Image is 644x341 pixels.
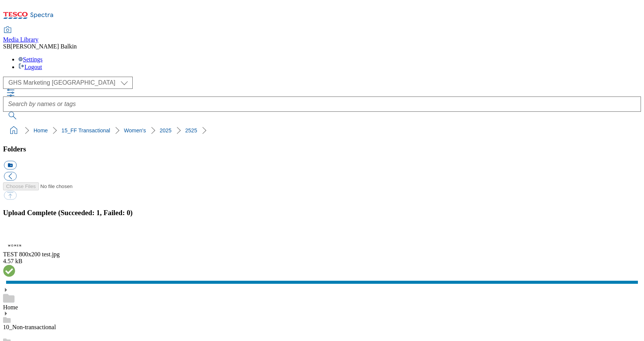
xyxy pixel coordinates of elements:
[11,43,77,50] span: [PERSON_NAME] Balkin
[3,145,641,153] h3: Folders
[61,127,110,134] a: 15_FF Transactional
[124,127,146,134] a: Women's
[18,64,42,70] a: Logout
[3,304,18,310] a: Home
[160,127,172,134] a: 2025
[3,27,39,43] a: Media Library
[8,124,20,137] a: home
[3,123,641,138] nav: breadcrumb
[3,241,26,249] img: preview
[3,258,641,265] div: 4.57 kB
[3,251,641,258] div: TEST 800x200 test.jpg
[3,209,641,217] h3: Upload Complete (Succeeded: 1, Failed: 0)
[185,127,197,134] a: 2525
[3,36,39,43] span: Media Library
[3,97,641,112] input: Search by names or tags
[3,43,11,50] span: SB
[18,56,43,63] a: Settings
[3,324,56,330] a: 10_Non-transactional
[34,127,48,134] a: Home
